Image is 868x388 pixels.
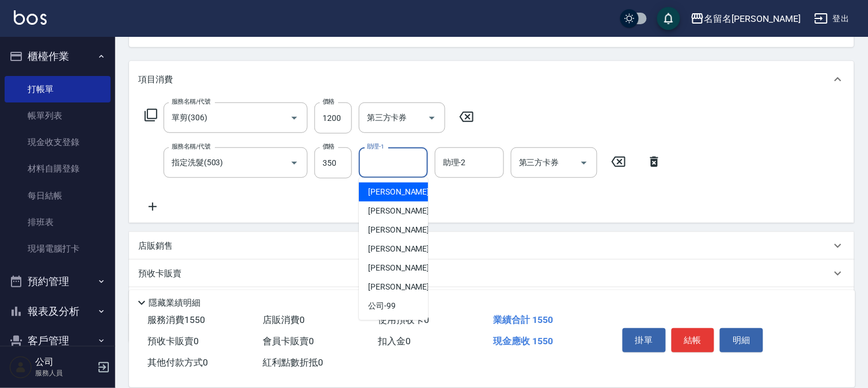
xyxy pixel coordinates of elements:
label: 服務名稱/代號 [172,97,210,106]
button: Open [285,154,304,172]
span: 會員卡販賣 0 [263,336,314,347]
span: [PERSON_NAME] -22 [368,281,441,293]
span: 其他付款方式 0 [147,357,208,368]
label: 價格 [323,97,335,106]
button: 明細 [720,328,763,352]
p: 服務人員 [35,368,94,378]
div: 名留名[PERSON_NAME] [704,12,801,26]
a: 排班表 [5,209,111,235]
button: save [657,7,680,30]
button: 登出 [810,8,854,29]
button: Open [285,109,304,127]
p: 隱藏業績明細 [149,297,200,309]
a: 打帳單 [5,76,111,102]
div: 店販銷售 [129,232,854,260]
span: 店販消費 0 [263,314,305,325]
span: [PERSON_NAME] -1 [368,186,436,198]
span: [PERSON_NAME] -21 [368,243,441,255]
span: [PERSON_NAME] -7 [368,224,436,236]
button: 預約管理 [5,267,111,296]
span: 現金應收 1550 [493,336,553,347]
button: 結帳 [672,328,715,352]
span: 扣入金 0 [378,336,411,347]
span: [PERSON_NAME] -22 [368,262,441,274]
img: Logo [14,10,47,25]
a: 現場電腦打卡 [5,235,111,262]
span: 服務消費 1550 [147,314,205,325]
label: 服務名稱/代號 [172,142,210,151]
div: 其他付款方式 [129,287,854,315]
a: 帳單列表 [5,102,111,129]
label: 價格 [323,142,335,151]
div: 預收卡販賣 [129,260,854,287]
button: 報表及分析 [5,296,111,326]
button: Open [423,109,441,127]
p: 店販銷售 [138,240,173,252]
a: 每日結帳 [5,182,111,209]
div: 項目消費 [129,61,854,98]
span: [PERSON_NAME] -3 [368,205,436,217]
p: 項目消費 [138,74,173,86]
button: 名留名[PERSON_NAME] [686,7,805,31]
button: 客戶管理 [5,326,111,356]
a: 現金收支登錄 [5,129,111,155]
span: 紅利點數折抵 0 [263,357,323,368]
button: Open [575,154,593,172]
label: 助理-1 [367,142,384,151]
button: 櫃檯作業 [5,41,111,71]
span: 公司 -99 [368,300,396,312]
img: Person [9,356,32,379]
h5: 公司 [35,356,94,368]
span: 業績合計 1550 [493,314,553,325]
p: 預收卡販賣 [138,268,181,280]
button: 掛單 [623,328,666,352]
span: 預收卡販賣 0 [147,336,199,347]
a: 材料自購登錄 [5,155,111,182]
